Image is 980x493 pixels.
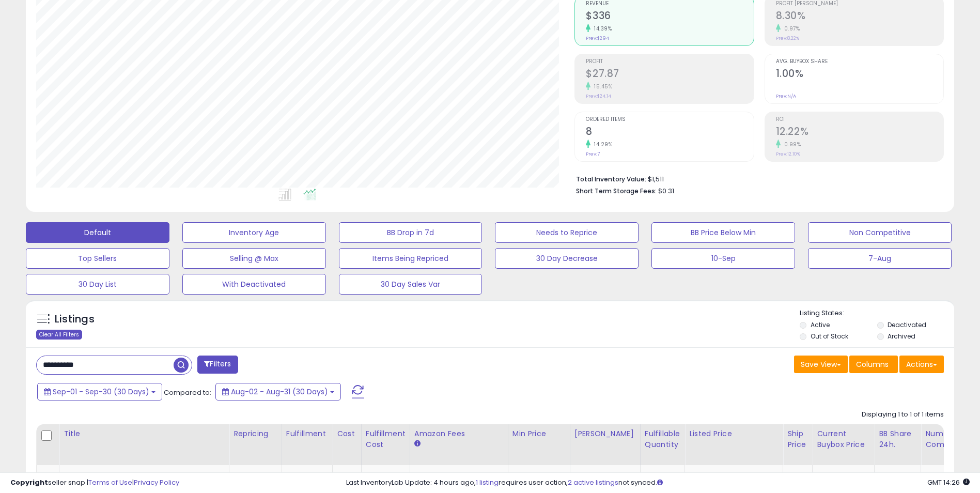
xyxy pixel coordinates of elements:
button: Save View [794,356,848,373]
a: 2 active listings [568,477,618,487]
div: Ship Price [787,428,808,450]
h2: 1.00% [776,68,943,82]
button: Inventory Age [182,222,326,243]
b: Total Inventory Value: [576,175,646,183]
a: Privacy Policy [134,477,179,487]
h2: 8 [586,126,753,140]
strong: Copyright [10,477,48,487]
p: Listing States: [800,309,954,318]
small: 0.97% [781,25,800,33]
div: Num of Comp. [925,428,963,450]
div: Min Price [512,428,566,439]
button: 10-Sep [651,248,795,269]
button: Filters [197,356,238,374]
label: Deactivated [888,320,926,329]
span: Revenue [586,1,753,7]
span: Sep-01 - Sep-30 (30 Days) [53,387,149,397]
li: $1,511 [576,172,936,184]
div: Displaying 1 to 1 of 1 items [862,410,944,420]
h2: 8.30% [776,10,943,24]
span: Columns [856,359,889,369]
small: Prev: 8.22% [776,35,799,41]
label: Active [811,320,830,329]
div: Listed Price [689,428,779,439]
span: Profit [586,59,753,65]
h5: Listings [55,312,95,327]
div: Clear All Filters [36,330,82,340]
button: Columns [849,356,898,373]
small: Prev: N/A [776,93,796,99]
button: 30 Day Decrease [495,248,639,269]
button: Selling @ Max [182,248,326,269]
div: seller snap | | [10,478,179,488]
span: 2025-10-10 14:26 GMT [927,477,970,487]
button: Sep-01 - Sep-30 (30 Days) [37,383,162,400]
button: BB Drop in 7d [339,222,483,243]
div: Fulfillment [286,428,328,439]
button: 30 Day Sales Var [339,274,483,295]
span: Profit [PERSON_NAME] [776,1,943,7]
button: Aug-02 - Aug-31 (30 Days) [215,383,341,400]
div: Fulfillment Cost [366,428,406,450]
div: BB Share 24h. [879,428,916,450]
label: Archived [888,332,915,341]
button: Default [26,222,169,243]
div: Title [64,428,225,439]
small: 15.45% [590,83,612,90]
div: Cost [337,428,357,439]
button: Non Competitive [808,222,952,243]
small: 14.29% [590,141,612,148]
div: Last InventoryLab Update: 4 hours ago, requires user action, not synced. [346,478,970,488]
button: Top Sellers [26,248,169,269]
div: Amazon Fees [414,428,504,439]
button: With Deactivated [182,274,326,295]
button: 30 Day List [26,274,169,295]
b: Short Term Storage Fees: [576,187,657,195]
h2: $27.87 [586,68,753,82]
small: Prev: 7 [586,151,600,157]
small: Amazon Fees. [414,439,421,449]
button: Needs to Reprice [495,222,639,243]
small: 14.39% [590,25,612,33]
label: Out of Stock [811,332,848,341]
button: Items Being Repriced [339,248,483,269]
small: Prev: $24.14 [586,93,611,99]
span: ROI [776,117,943,122]
small: Prev: 12.10% [776,151,800,157]
a: Terms of Use [88,477,132,487]
small: Prev: $294 [586,35,609,41]
button: BB Price Below Min [651,222,795,243]
span: Compared to: [164,388,211,397]
div: Repricing [234,428,277,439]
h2: 12.22% [776,126,943,140]
h2: $336 [586,10,753,24]
button: Actions [899,356,944,373]
small: 0.99% [781,141,801,148]
button: 7-Aug [808,248,952,269]
span: Avg. Buybox Share [776,59,943,65]
span: $0.31 [658,186,674,196]
a: 1 listing [476,477,499,487]
div: Current Buybox Price [817,428,870,450]
span: Aug-02 - Aug-31 (30 Days) [231,387,328,397]
span: Ordered Items [586,117,753,122]
div: Fulfillable Quantity [645,428,680,450]
div: [PERSON_NAME] [574,428,636,439]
